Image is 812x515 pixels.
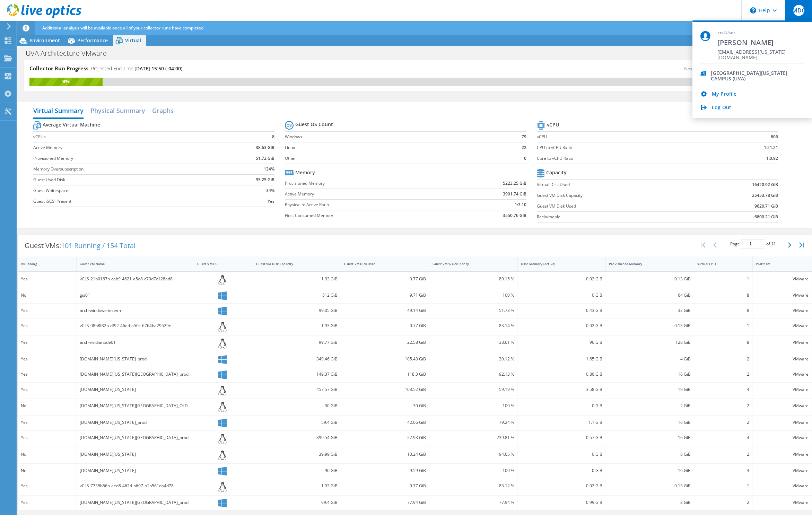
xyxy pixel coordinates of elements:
div: 1 [697,322,750,330]
div: Yes [21,434,73,442]
div: 19 GiB [609,386,691,393]
label: Guest Whitespace [33,187,222,194]
div: 0.13 GiB [609,322,691,330]
div: Yes [21,419,73,426]
b: 8 [272,133,274,140]
div: 512 GiB [256,291,338,299]
div: 59.4 GiB [256,419,338,426]
div: VMware [756,499,809,506]
div: 1.93 GiB [256,322,338,330]
div: 10.24 GiB [344,451,426,458]
div: 16 GiB [609,370,691,378]
div: 16 GiB [609,467,691,474]
b: 1:3.10 [515,201,526,208]
b: 79 [522,133,526,140]
div: 0.86 GiB [521,370,603,378]
div: 0.02 GiB [521,482,603,490]
div: 8 [697,291,750,299]
div: VMware [756,275,809,283]
div: 194.65 % [433,451,514,458]
label: Active Memory [33,144,222,151]
div: 457.57 GiB [256,386,338,393]
label: Virtual Disk Used [537,181,695,188]
label: vCPU [537,133,715,140]
div: [DOMAIN_NAME][US_STATE][GEOGRAPHIC_DATA]_OLD [80,402,191,410]
b: 6800.21 GiB [754,213,778,220]
div: 1.65 GiB [521,355,603,363]
div: Provisioned Memory [609,262,682,266]
label: Memory Oversubscription [33,166,222,173]
div: [DOMAIN_NAME][US_STATE]_prod [80,419,191,426]
div: 100 % [433,291,514,299]
div: 2 GiB [609,402,691,410]
div: 8 [697,339,750,346]
div: 128 GiB [609,339,691,346]
div: 77.94 % [433,499,514,506]
input: jump to page [741,239,765,248]
h4: Projected End Time: [91,65,182,72]
div: 79.24 % [433,419,514,426]
div: 4 [697,386,750,393]
b: 22 [522,144,526,151]
div: 100 % [433,467,514,474]
div: 9.71 GiB [344,291,426,299]
div: 59.19 % [433,386,514,393]
div: No [21,451,73,458]
div: 0.77 GiB [344,322,426,330]
b: 51.72 GiB [256,155,274,162]
div: VMware [756,322,809,330]
div: 30.12 % [433,355,514,363]
div: VMware [756,339,809,346]
div: Virtual CPU [697,262,741,266]
a: Log Out [712,105,731,111]
div: No [21,291,73,299]
div: 1.93 GiB [256,482,338,490]
div: 96 GiB [521,339,603,346]
div: 2 [697,499,750,506]
div: Guest VMs: [18,235,142,256]
span: End User [717,30,804,36]
b: 25453.78 GiB [752,192,778,199]
div: [DOMAIN_NAME][US_STATE] [80,386,191,393]
div: 0.57 GiB [521,434,603,442]
div: Yes [21,370,73,378]
b: Guest OS Count [295,121,333,128]
b: Capacity [546,169,567,176]
div: VMware [756,307,809,314]
div: Used Memory (Active) [521,262,594,266]
div: Guest VM % Occupancy [433,262,506,266]
div: Yes [21,307,73,314]
div: 64 GiB [609,291,691,299]
div: [DOMAIN_NAME][US_STATE][GEOGRAPHIC_DATA]_prod [80,434,191,442]
div: 1 [697,275,750,283]
span: 101 Running / 154 Total [61,241,136,250]
b: 95.25 GiB [256,176,274,183]
div: 8 GiB [609,499,691,506]
div: vCLS-08b8f32b-df92-46ed-a50c-6764ba29529e [80,322,191,330]
div: 8 [697,307,750,314]
div: VMware [756,386,809,393]
div: 239.81 % [433,434,514,442]
div: [DOMAIN_NAME][US_STATE] [80,467,191,474]
div: VMware [756,419,809,426]
b: vCPU [547,121,559,128]
div: 90 GiB [256,467,338,474]
span: MDC [793,5,804,16]
div: 1 [697,482,750,490]
div: VMware [756,467,809,474]
div: 105.43 GiB [344,355,426,363]
div: 16 GiB [609,419,691,426]
span: Additional analysis will be available once all of your collector runs have completed. [42,25,204,31]
div: 0.99 GiB [521,499,603,506]
b: 0 [524,155,526,162]
div: VMware [756,291,809,299]
b: 9620.71 GiB [754,203,778,210]
div: 0.13 GiB [609,482,691,490]
div: 89.15 % [433,275,514,283]
div: 0.02 GiB [521,275,603,283]
b: 1:0.92 [766,155,778,162]
div: 4 [697,467,750,474]
div: Guest VM OS [197,262,241,266]
div: VMware [756,451,809,458]
div: 99.77 GiB [256,339,338,346]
